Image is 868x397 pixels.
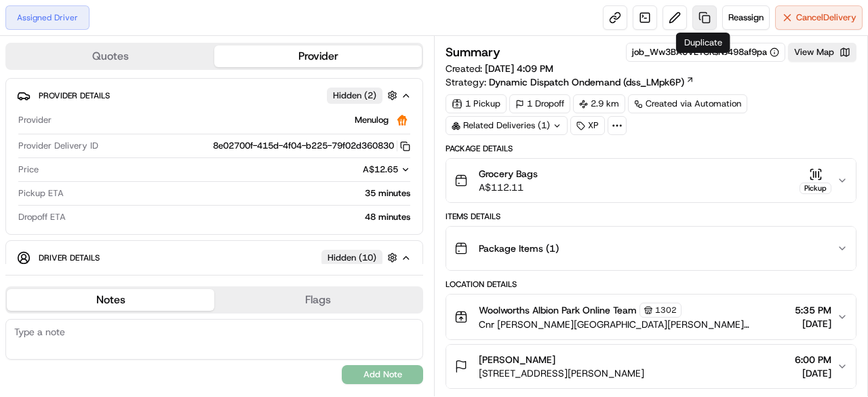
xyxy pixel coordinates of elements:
[446,46,500,58] h3: Summary
[479,167,538,181] span: Grocery Bags
[722,5,770,30] button: Reassign
[446,143,856,154] div: Package Details
[795,303,831,317] span: 5:35 PM
[509,94,570,113] div: 1 Dropoff
[328,252,376,264] span: Hidden ( 10 )
[71,211,410,223] div: 48 minutes
[446,227,856,270] button: Package Items (1)
[632,46,779,58] button: job_Ww3BAUVETCKsNJ498af9pa
[18,114,52,126] span: Provider
[18,211,66,223] span: Dropoff ETA
[573,94,625,113] div: 2.9 km
[446,211,856,222] div: Items Details
[479,318,789,331] span: Cnr [PERSON_NAME][GEOGRAPHIC_DATA][PERSON_NAME][STREET_ADDRESS][GEOGRAPHIC_DATA]
[800,168,831,194] button: Pickup
[446,279,856,290] div: Location Details
[795,317,831,330] span: [DATE]
[333,90,376,102] span: Hidden ( 2 )
[479,366,644,380] span: [STREET_ADDRESS][PERSON_NAME]
[655,305,677,316] span: 1302
[7,45,214,67] button: Quotes
[479,242,559,255] span: Package Items ( 1 )
[775,5,863,30] button: CancelDelivery
[321,249,401,266] button: Hidden (10)
[446,345,856,388] button: [PERSON_NAME][STREET_ADDRESS][PERSON_NAME]6:00 PM[DATE]
[17,246,412,269] button: Driver DetailsHidden (10)
[214,45,422,67] button: Provider
[446,94,507,113] div: 1 Pickup
[69,187,410,200] div: 35 minutes
[446,159,856,202] button: Grocery BagsA$112.11Pickup
[446,62,553,75] span: Created:
[628,94,747,113] a: Created via Automation
[213,140,410,152] button: 8e02700f-415d-4f04-b225-79f02d360830
[355,114,389,126] span: Menulog
[39,90,110,101] span: Provider Details
[39,252,100,263] span: Driver Details
[214,289,422,311] button: Flags
[676,33,730,53] div: Duplicate
[479,353,555,366] span: [PERSON_NAME]
[796,12,856,24] span: Cancel Delivery
[800,183,831,194] div: Pickup
[363,164,398,175] span: A$12.65
[446,75,694,89] div: Strategy:
[489,75,684,89] span: Dynamic Dispatch Ondemand (dss_LMpk6P)
[394,112,410,128] img: justeat_logo.png
[18,187,64,200] span: Pickup ETA
[291,164,410,176] button: A$12.65
[446,116,568,135] div: Related Deliveries (1)
[17,84,412,107] button: Provider DetailsHidden (2)
[728,12,764,24] span: Reassign
[18,164,39,176] span: Price
[7,289,214,311] button: Notes
[570,116,605,135] div: XP
[795,366,831,380] span: [DATE]
[485,62,553,75] span: [DATE] 4:09 PM
[489,75,694,89] a: Dynamic Dispatch Ondemand (dss_LMpk6P)
[18,140,98,152] span: Provider Delivery ID
[479,303,637,317] span: Woolworths Albion Park Online Team
[795,353,831,366] span: 6:00 PM
[479,181,538,194] span: A$112.11
[788,43,856,62] button: View Map
[446,295,856,339] button: Woolworths Albion Park Online Team1302Cnr [PERSON_NAME][GEOGRAPHIC_DATA][PERSON_NAME][STREET_ADDR...
[327,87,401,104] button: Hidden (2)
